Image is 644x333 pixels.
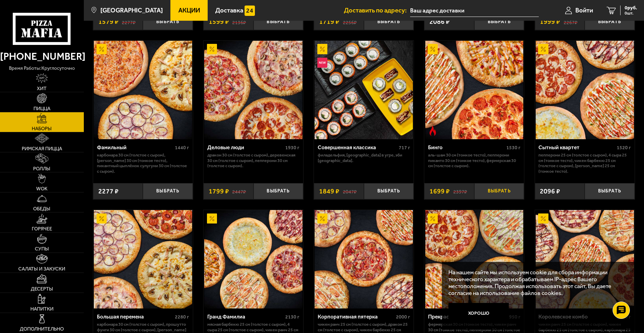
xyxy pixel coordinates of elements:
[93,41,193,139] a: АкционныйФамильный
[535,210,635,308] a: АкционныйКоролевское комбо
[317,58,327,68] img: Новинка
[207,314,284,320] div: Гранд Фамилиа
[410,4,539,17] input: Ваш адрес доставки
[585,183,635,200] button: Выбрать
[343,18,357,25] s: 2256 ₽
[32,226,52,231] span: Горячее
[315,41,413,139] img: Совершенная классика
[254,183,304,200] button: Выбрать
[93,210,193,308] a: АкционныйБольшая перемена
[429,188,450,194] span: 1699 ₽
[314,210,414,308] a: АкционныйКорпоративная пятерка
[97,44,107,54] img: Акционный
[97,152,189,174] p: Карбонара 30 см (толстое с сыром), [PERSON_NAME] 30 см (тонкое тесто), Пикантный цыплёнок сулугун...
[428,152,521,169] p: Аль-Шам 30 см (тонкое тесто), Пепперони Пиканто 30 см (тонкое тесто), Фермерская 30 см (толстое с...
[314,41,414,139] a: АкционныйНовинкаСовершенная классика
[22,146,62,151] span: Римская пицца
[143,13,193,30] button: Выбрать
[506,145,521,151] span: 1530 г
[344,7,410,14] span: Доставить по адресу:
[175,314,189,320] span: 2280 г
[538,152,631,174] p: Пепперони 25 см (толстое с сыром), 4 сыра 25 см (тонкое тесто), Чикен Барбекю 25 см (толстое с сы...
[315,210,413,308] img: Корпоративная пятерка
[538,44,548,54] img: Акционный
[474,183,524,200] button: Выбрать
[453,188,467,194] s: 2397 ₽
[448,303,509,323] button: Хорошо
[245,6,255,16] img: 15daf4d41897b9f0e9f617042186c801.svg
[97,314,174,320] div: Большая перемена
[536,41,634,139] img: Сытный квартет
[207,213,217,223] img: Акционный
[428,314,505,320] div: Прекрасная компания
[538,213,548,223] img: Акционный
[318,314,394,320] div: Корпоративная пятерка
[98,18,119,25] span: 1579 ₽
[122,18,136,25] s: 2277 ₽
[625,11,637,15] span: 0 шт.
[94,41,192,139] img: Фамильный
[318,144,397,151] div: Совершенная классика
[317,44,327,54] img: Акционный
[35,246,49,251] span: Супы
[424,41,524,139] a: АкционныйОстрое блюдоБинго
[575,7,593,14] span: Войти
[98,188,119,194] span: 2277 ₽
[538,144,615,151] div: Сытный квартет
[33,106,50,111] span: Пицца
[207,144,284,151] div: Деловые люди
[540,18,560,25] span: 1999 ₽
[207,152,300,169] p: Дракон 30 см (толстое с сыром), Деревенская 30 см (толстое с сыром), Пепперони 30 см (толстое с с...
[33,166,50,171] span: Роллы
[232,18,246,25] s: 2136 ₽
[37,86,47,91] span: Хит
[428,44,438,54] img: Акционный
[428,144,505,151] div: Бинго
[617,145,631,151] span: 1520 г
[215,7,243,14] span: Доставка
[178,7,200,14] span: Акции
[428,126,438,136] img: Острое блюдо
[30,306,53,311] span: Напитки
[448,269,624,297] p: На нашем сайте мы используем cookie для сбора информации технического характера и обрабатываем IP...
[97,144,174,151] div: Фамильный
[33,206,50,211] span: Обеды
[428,213,438,223] img: Акционный
[319,188,339,194] span: 1849 ₽
[32,126,52,131] span: Наборы
[232,188,246,194] s: 2447 ₽
[254,13,304,30] button: Выбрать
[204,210,303,308] img: Гранд Фамилиа
[36,186,48,191] span: WOK
[343,188,357,194] s: 2047 ₽
[20,326,64,331] span: Дополнительно
[209,18,229,25] span: 1599 ₽
[429,18,450,25] span: 2086 ₽
[319,18,339,25] span: 1719 ₽
[143,183,193,200] button: Выбрать
[285,145,299,151] span: 1930 г
[536,210,634,308] img: Королевское комбо
[474,13,524,30] button: Выбрать
[204,41,303,139] a: АкционныйДеловые люди
[540,188,560,194] span: 2096 ₽
[317,213,327,223] img: Акционный
[31,286,53,291] span: Десерты
[364,13,414,30] button: Выбрать
[585,13,635,30] button: Выбрать
[564,18,577,25] s: 2267 ₽
[18,266,65,271] span: Салаты и закуски
[625,6,637,10] span: 0 руб.
[204,210,303,308] a: АкционныйГранд Фамилиа
[94,210,192,308] img: Большая перемена
[100,7,163,14] span: [GEOGRAPHIC_DATA]
[425,210,524,308] img: Прекрасная компания
[207,44,217,54] img: Акционный
[285,314,299,320] span: 2130 г
[318,152,410,163] p: Филадельфия, [GEOGRAPHIC_DATA] в угре, Эби [GEOGRAPHIC_DATA].
[97,213,107,223] img: Акционный
[204,41,303,139] img: Деловые люди
[364,183,414,200] button: Выбрать
[424,210,524,308] a: АкционныйПрекрасная компания
[399,145,410,151] span: 717 г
